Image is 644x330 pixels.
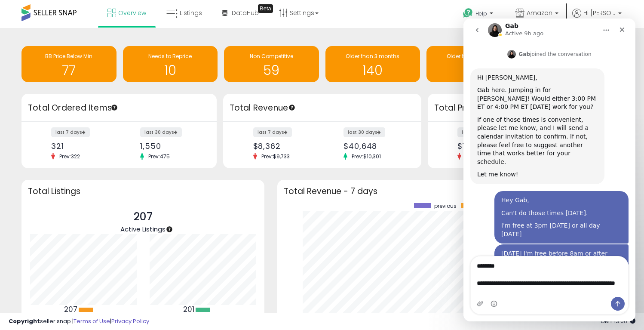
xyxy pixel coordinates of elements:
[140,127,182,137] label: last 30 days
[120,209,166,225] p: 207
[325,46,420,82] a: Older than 3 months 140
[572,9,622,28] a: Hi [PERSON_NAME]
[284,188,616,194] h3: Total Revenue - 7 days
[288,104,296,111] div: Tooltip anchor
[144,153,174,160] span: Prev: 475
[110,104,118,111] div: Tooltip anchor
[228,63,315,77] h1: 59
[26,63,112,77] h1: 77
[343,127,385,137] label: last 30 days
[127,63,214,77] h1: 10
[431,63,517,77] h1: 0
[28,102,210,114] h3: Total Ordered Items
[447,52,501,60] span: Older than 6 months
[258,4,273,13] div: Tooltip anchor
[51,142,112,151] div: 321
[64,304,77,315] b: 207
[118,9,146,17] span: Overview
[120,225,166,234] span: Active Listings
[343,142,406,151] div: $40,648
[180,9,202,17] span: Listings
[463,19,635,321] iframe: Intercom live chat
[230,102,415,114] h3: Total Revenue
[166,225,173,233] div: Tooltip anchor
[250,52,293,60] span: Non Competitive
[45,52,92,60] span: BB Price Below Min
[461,153,495,160] span: Prev: $1,713
[74,317,110,325] a: Terms of Use
[51,127,90,137] label: last 7 days
[434,203,457,209] span: previous
[9,317,40,325] strong: Copyright
[527,9,552,17] span: Amazon
[583,9,616,17] span: Hi [PERSON_NAME]
[253,142,316,151] div: $8,362
[330,63,416,77] h1: 140
[463,8,473,19] i: Get Help
[457,142,518,151] div: $1,439
[21,46,117,82] a: BB Price Below Min 77
[123,46,218,82] a: Needs to Reprice 10
[457,127,496,137] label: last 7 days
[347,153,385,160] span: Prev: $10,301
[55,153,84,160] span: Prev: 322
[183,304,194,315] b: 201
[111,317,149,325] a: Privacy Policy
[232,9,259,17] span: DataHub
[140,142,201,151] div: 1,550
[257,153,294,160] span: Prev: $9,733
[224,46,319,82] a: Non Competitive 59
[346,52,399,60] span: Older than 3 months
[148,52,192,60] span: Needs to Reprice
[434,102,616,114] h3: Total Profit
[426,46,521,82] a: Older than 6 months 0
[475,10,487,17] span: Help
[456,1,502,28] a: Help
[28,188,258,194] h3: Total Listings
[253,127,292,137] label: last 7 days
[9,318,149,326] div: seller snap | |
